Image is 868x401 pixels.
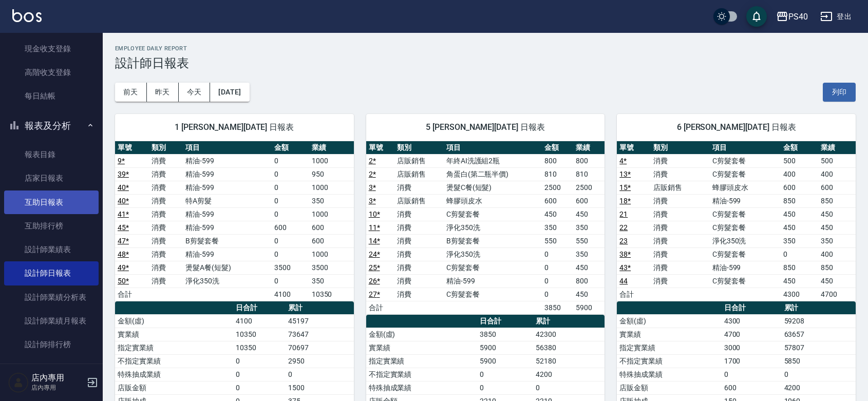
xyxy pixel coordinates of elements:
[31,383,84,392] p: 店內專用
[183,167,271,181] td: 精油-599
[823,83,856,102] button: 列印
[818,207,856,221] td: 450
[183,194,271,207] td: 特A剪髮
[4,333,99,356] a: 設計師排行榜
[651,167,709,181] td: 消費
[394,181,444,194] td: 消費
[781,167,818,181] td: 400
[309,247,354,261] td: 1000
[444,167,542,181] td: 角蛋白(第二瓶半價)
[651,261,709,274] td: 消費
[394,141,444,155] th: 類別
[781,234,818,247] td: 350
[573,261,605,274] td: 450
[477,315,534,328] th: 日合計
[286,354,354,368] td: 2950
[542,301,573,314] td: 3850
[309,274,354,288] td: 350
[781,221,818,234] td: 450
[147,83,179,102] button: 昨天
[617,141,651,155] th: 單號
[619,223,628,232] a: 22
[272,221,309,234] td: 600
[233,314,286,328] td: 4100
[115,368,233,381] td: 特殊抽成業績
[444,261,542,274] td: C剪髮套餐
[183,141,271,155] th: 項目
[394,194,444,207] td: 店販銷售
[183,234,271,247] td: B剪髮套餐
[444,274,542,288] td: 精油-599
[651,234,709,247] td: 消費
[617,368,721,381] td: 特殊抽成業績
[31,373,84,383] h5: 店內專用
[286,368,354,381] td: 0
[4,190,99,214] a: 互助日報表
[781,274,818,288] td: 450
[651,274,709,288] td: 消費
[542,221,573,234] td: 350
[272,141,309,155] th: 金額
[542,234,573,247] td: 550
[788,10,808,23] div: PS40
[533,368,605,381] td: 4200
[444,234,542,247] td: B剪髮套餐
[149,207,183,221] td: 消費
[366,328,477,341] td: 金額(虛)
[617,381,721,394] td: 店販金額
[149,154,183,167] td: 消費
[818,247,856,261] td: 400
[818,288,856,301] td: 4700
[710,221,781,234] td: C剪髮套餐
[818,261,856,274] td: 850
[781,261,818,274] td: 850
[4,166,99,190] a: 店家日報表
[286,314,354,328] td: 45197
[149,221,183,234] td: 消費
[394,167,444,181] td: 店販銷售
[272,247,309,261] td: 0
[309,194,354,207] td: 350
[477,328,534,341] td: 3850
[818,154,856,167] td: 500
[651,194,709,207] td: 消費
[12,9,42,22] img: Logo
[781,207,818,221] td: 450
[179,83,211,102] button: 今天
[309,141,354,155] th: 業績
[619,210,628,218] a: 21
[309,261,354,274] td: 3500
[444,154,542,167] td: 年終AI洗護組2瓶
[629,122,843,132] span: 6 [PERSON_NAME][DATE] 日報表
[366,341,477,354] td: 實業績
[286,301,354,315] th: 累計
[233,341,286,354] td: 10350
[366,381,477,394] td: 特殊抽成業績
[272,288,309,301] td: 4100
[617,141,856,301] table: a dense table
[115,83,147,102] button: 前天
[781,141,818,155] th: 金額
[4,309,99,333] a: 設計師業績月報表
[233,328,286,341] td: 10350
[183,154,271,167] td: 精油-599
[149,261,183,274] td: 消費
[533,341,605,354] td: 56380
[183,181,271,194] td: 精油-599
[366,368,477,381] td: 不指定實業績
[573,247,605,261] td: 350
[542,167,573,181] td: 810
[444,207,542,221] td: C剪髮套餐
[542,261,573,274] td: 0
[115,56,856,70] h3: 設計師日報表
[477,368,534,381] td: 0
[149,181,183,194] td: 消費
[286,341,354,354] td: 70697
[818,167,856,181] td: 400
[272,194,309,207] td: 0
[4,214,99,238] a: 互助排行榜
[818,274,856,288] td: 450
[722,381,782,394] td: 600
[115,354,233,368] td: 不指定實業績
[722,368,782,381] td: 0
